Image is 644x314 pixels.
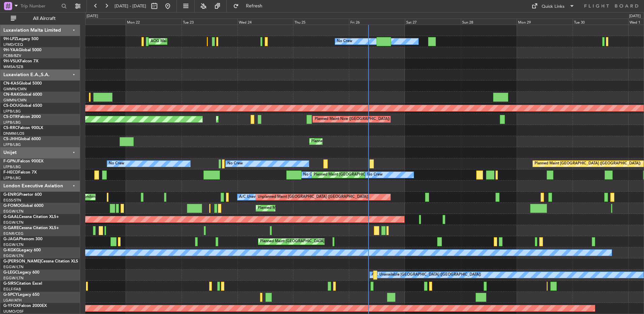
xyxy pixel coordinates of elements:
[3,287,21,292] a: EGLF/FAB
[629,13,641,19] div: [DATE]
[337,36,352,46] div: No Crew
[237,19,293,25] div: Wed 24
[3,115,18,119] span: CS-DTR
[367,170,383,180] div: No Crew
[7,13,73,24] button: All Aircraft
[109,159,124,169] div: No Crew
[3,64,23,69] a: WMSA/SZB
[314,170,420,180] div: Planned Maint [GEOGRAPHIC_DATA] ([GEOGRAPHIC_DATA])
[3,215,59,219] a: G-GAALCessna Citation XLS+
[240,4,268,8] span: Refresh
[21,1,59,11] input: Trip Number
[3,104,42,108] a: CS-DOUGlobal 6500
[315,114,390,124] div: Planned Maint Nice ([GEOGRAPHIC_DATA])
[3,215,19,219] span: G-GAAL
[3,93,42,97] a: CN-RAKGlobal 6000
[3,93,19,97] span: CN-RAK
[151,36,204,46] div: AOG Maint Cannes (Mandelieu)
[3,237,42,241] a: G-JAGAPhenom 300
[3,159,43,163] a: F-GPNJFalcon 900EX
[535,159,641,169] div: Planned Maint [GEOGRAPHIC_DATA] ([GEOGRAPHIC_DATA])
[372,270,481,280] div: A/C Unavailable [GEOGRAPHIC_DATA] ([GEOGRAPHIC_DATA])
[3,293,18,297] span: G-SPCY
[3,48,19,52] span: 9H-YAA
[3,204,21,208] span: G-FOMO
[3,87,27,92] a: GMMN/CMN
[3,304,19,308] span: G-YFOX
[3,282,16,286] span: G-SIRS
[3,42,23,47] a: LFMD/CEQ
[3,253,24,258] a: EGGW/LTN
[70,19,126,25] div: Sun 21
[3,109,21,114] a: LFPB/LBG
[3,271,39,275] a: G-LEGCLegacy 600
[3,82,42,86] a: CN-KASGlobal 5000
[349,19,405,25] div: Fri 26
[3,115,41,119] a: CS-DTRFalcon 2000
[227,159,243,169] div: No Crew
[3,248,41,252] a: G-KGKGLegacy 600
[542,3,565,10] div: Quick Links
[3,198,21,203] a: EGSS/STN
[3,226,59,230] a: G-GARECessna Citation XLS+
[3,131,24,136] a: DNMM/LOS
[3,242,24,247] a: EGGW/LTN
[3,98,27,103] a: GMMN/CMN
[3,137,18,141] span: CS-JHH
[3,37,38,41] a: 9H-LPZLegacy 500
[3,37,17,41] span: 9H-LPZ
[3,193,42,197] a: G-ENRGPraetor 600
[3,137,41,141] a: CS-JHHGlobal 6000
[3,170,37,175] a: F-HECDFalcon 7X
[258,203,364,213] div: Planned Maint [GEOGRAPHIC_DATA] ([GEOGRAPHIC_DATA])
[517,19,573,25] div: Mon 29
[3,104,19,108] span: CS-DOU
[3,53,21,58] a: FCBB/BZV
[3,231,24,236] a: EGNR/CEG
[260,237,366,247] div: Planned Maint [GEOGRAPHIC_DATA] ([GEOGRAPHIC_DATA])
[18,16,71,21] span: All Aircraft
[3,271,18,275] span: G-LEGC
[115,3,146,9] span: [DATE] - [DATE]
[3,264,24,270] a: EGGW/LTN
[3,298,22,303] a: LGAV/ATH
[3,304,47,308] a: G-YFOXFalcon 2000EX
[311,136,417,147] div: Planned Maint [GEOGRAPHIC_DATA] ([GEOGRAPHIC_DATA])
[3,204,43,208] a: G-FOMOGlobal 6000
[3,276,24,281] a: EGGW/LTN
[293,19,349,25] div: Thu 25
[3,176,21,181] a: LFPB/LBG
[218,114,252,124] div: Planned Maint Sofia
[230,1,270,11] button: Refresh
[3,159,18,163] span: F-GPNJ
[3,209,24,214] a: EGGW/LTN
[3,126,18,130] span: CS-RRC
[3,82,19,86] span: CN-KAS
[405,19,461,25] div: Sat 27
[258,192,368,202] div: Unplanned Maint [GEOGRAPHIC_DATA] ([GEOGRAPHIC_DATA])
[573,19,629,25] div: Tue 30
[239,192,267,202] div: A/C Unavailable
[3,193,19,197] span: G-ENRG
[3,226,19,230] span: G-GARE
[3,120,21,125] a: LFPB/LBG
[3,248,19,252] span: G-KGKG
[3,126,43,130] a: CS-RRCFalcon 900LX
[3,293,39,297] a: G-SPCYLegacy 650
[3,220,24,225] a: EGGW/LTN
[3,309,24,314] a: UUMO/OSF
[182,19,237,25] div: Tue 23
[303,170,319,180] div: No Crew
[126,19,182,25] div: Mon 22
[461,19,517,25] div: Sun 28
[3,259,41,263] span: G-[PERSON_NAME]
[87,13,98,19] div: [DATE]
[3,164,21,169] a: LFPB/LBG
[3,259,78,263] a: G-[PERSON_NAME]Cessna Citation XLS
[3,237,19,241] span: G-JAGA
[3,142,21,147] a: LFPB/LBG
[3,59,38,63] a: 9H-VSLKFalcon 7X
[3,48,41,52] a: 9H-YAAGlobal 5000
[528,1,578,11] button: Quick Links
[3,170,18,175] span: F-HECD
